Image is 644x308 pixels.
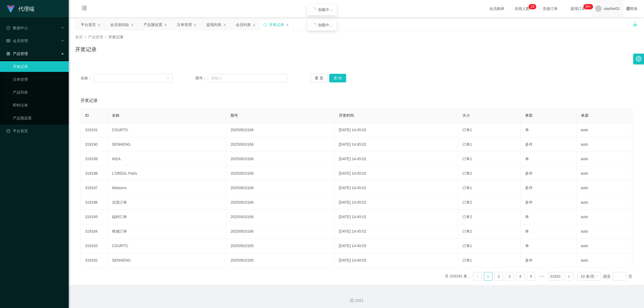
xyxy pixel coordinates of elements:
td: [DATE] 14:45:02 [335,210,458,224]
td: auto [577,239,632,253]
td: 兑现订单 [108,195,226,210]
li: 共 319191 条， [445,272,471,281]
sup: 1154 [583,4,593,9]
div: 产品预设置 [144,20,162,30]
i: 图标: menu-fold [75,0,93,17]
i: 图标: close [97,23,101,27]
td: 319187 [81,181,108,195]
i: 图标: table [6,39,10,43]
span: ID [85,113,89,118]
td: 20250910166 [226,166,334,181]
td: 福利订单 [108,210,226,224]
i: 图标: close [253,23,256,27]
li: 下一页 [565,272,573,281]
td: auto [577,166,632,181]
span: / [105,35,106,39]
td: 商城订单 [108,224,226,239]
i: icon: loading [312,23,316,27]
a: 图标: dashboard平台首页 [6,126,64,136]
a: 即时注单 [13,100,64,111]
td: 20250910166 [226,181,334,195]
td: [DATE] 14:45:02 [335,181,458,195]
span: 期号 [230,113,238,118]
i: 图标: close [164,23,167,27]
i: 图标: close [223,23,226,27]
i: 图标: close [193,23,197,27]
span: 开奖时间 [339,113,354,118]
h1: 开奖记录 [75,45,97,53]
td: 20250910166 [226,224,334,239]
span: 订单1 [462,186,472,190]
h1: 代理端 [18,0,34,17]
span: 来源 [581,113,588,118]
a: 产品列表 [13,87,64,98]
td: [DATE] 14:45:02 [335,166,458,181]
span: 单 [525,215,529,219]
td: COURTS. [108,239,226,253]
span: 单 [525,157,529,161]
a: 2 [495,272,503,280]
span: 多件 [525,258,533,262]
td: 20250910166 [226,123,334,137]
span: 订单1 [462,157,472,161]
span: 充值订单 [540,7,560,10]
span: 期号： [195,75,208,81]
td: SENHENG. [108,137,226,152]
li: 3 [505,272,514,281]
td: [DATE] 14:40:03 [335,253,458,268]
span: 首页 [75,35,83,39]
span: / [85,35,86,39]
a: 开奖记录 [13,61,64,72]
td: auto [577,123,632,137]
span: 单 [525,244,529,248]
div: 提现列表 [206,20,221,30]
td: auto [577,152,632,166]
i: 图标: copyright [350,299,354,302]
td: 20250910166 [226,210,334,224]
span: 订单1 [462,244,472,248]
td: [DATE] 14:45:02 [335,195,458,210]
a: 4 [516,272,524,280]
span: 名称 [112,113,119,118]
li: 向后 5 页 [537,272,546,281]
span: 订单2 [462,229,472,233]
div: 平台首页 [81,20,96,30]
span: 订单2 [462,171,472,175]
span: 多件 [525,186,533,190]
td: auto [577,253,632,268]
td: [DATE] 14:45:02 [335,152,458,166]
i: 图标: check-circle-o [6,26,10,30]
td: 319189 [81,152,108,166]
td: 319182 [81,253,108,268]
div: 2021 [73,298,640,303]
span: 加载中... [318,23,332,27]
a: 31920 [548,272,562,280]
div: 跳至 页 [603,272,632,281]
i: 图标: unlock [633,22,638,27]
td: 20250910166 [226,195,334,210]
input: 请输入 [208,74,287,82]
span: ••• [537,272,546,281]
a: 产品预设置 [13,113,64,123]
span: 订单2 [462,215,472,219]
i: 图标: down [166,76,169,80]
td: [DATE] 14:45:02 [335,123,458,137]
span: 单 [525,229,529,233]
span: 单双 [525,113,533,118]
td: 20250910166 [226,137,334,152]
div: 开奖记录 [269,20,284,30]
span: 开奖记录 [108,35,123,39]
td: 319188 [81,166,108,181]
td: 319186 [81,195,108,210]
i: 图标: appstore-o [6,52,10,56]
td: auto [577,181,632,195]
td: Watsons. [108,181,226,195]
td: 319185 [81,210,108,224]
td: 319184 [81,224,108,239]
td: 319191 [81,123,108,137]
td: [DATE] 14:45:02 [335,137,458,152]
td: auto [577,224,632,239]
span: 多件 [525,171,533,175]
a: 5 [527,272,535,280]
